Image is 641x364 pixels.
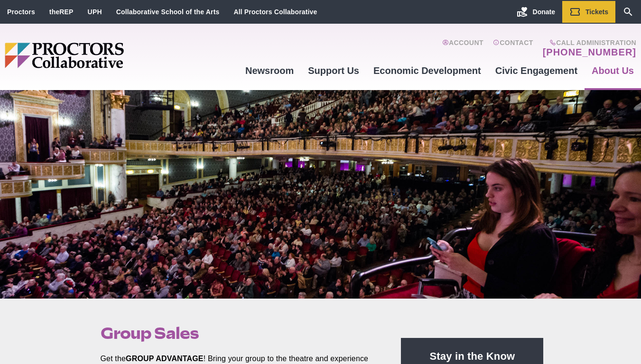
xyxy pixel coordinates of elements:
a: Civic Engagement [488,58,585,83]
a: [PHONE_NUMBER] [543,46,636,58]
span: Call Administration [540,39,636,46]
strong: Stay in the Know [430,350,515,362]
a: Donate [510,1,562,23]
h1: Group Sales [101,324,380,342]
a: Support Us [301,58,366,83]
a: Tickets [562,1,615,23]
a: Economic Development [366,58,488,83]
a: Collaborative School of the Arts [116,8,220,16]
a: Search [615,1,641,23]
a: UPH [88,8,102,16]
img: Proctors logo [5,43,197,68]
a: All Proctors Collaborative [233,8,317,16]
a: theREP [49,8,74,16]
a: About Us [585,58,641,83]
span: Tickets [585,8,608,16]
a: Contact [493,39,533,58]
a: Newsroom [238,58,301,83]
span: Donate [533,8,555,16]
a: Proctors [7,8,35,16]
strong: GROUP ADVANTAGE [126,355,204,363]
a: Account [442,39,483,58]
